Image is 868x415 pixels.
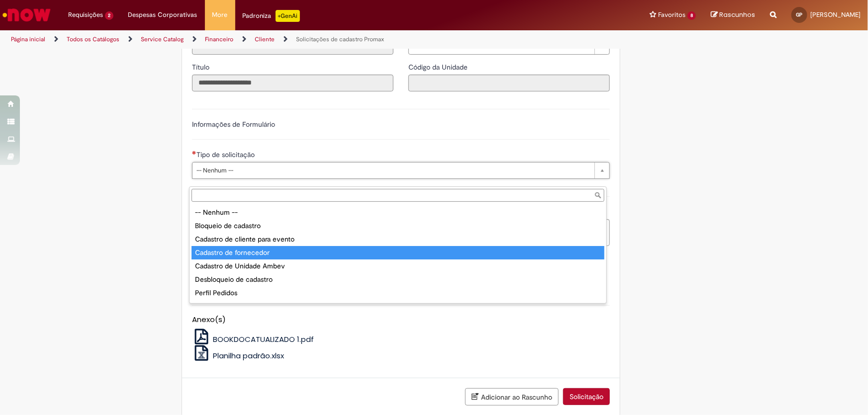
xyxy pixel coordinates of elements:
[192,233,604,246] div: Cadastro de cliente para evento
[192,206,604,219] div: -- Nenhum --
[192,273,604,286] div: Desbloqueio de cadastro
[192,219,604,233] div: Bloqueio de cadastro
[192,300,604,313] div: Reativação de Cadastro de Clientes Promax
[192,246,604,259] div: Cadastro de fornecedor
[192,259,604,273] div: Cadastro de Unidade Ambev
[192,286,604,300] div: Perfil Pedidos
[190,204,606,303] ul: Tipo de solicitação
